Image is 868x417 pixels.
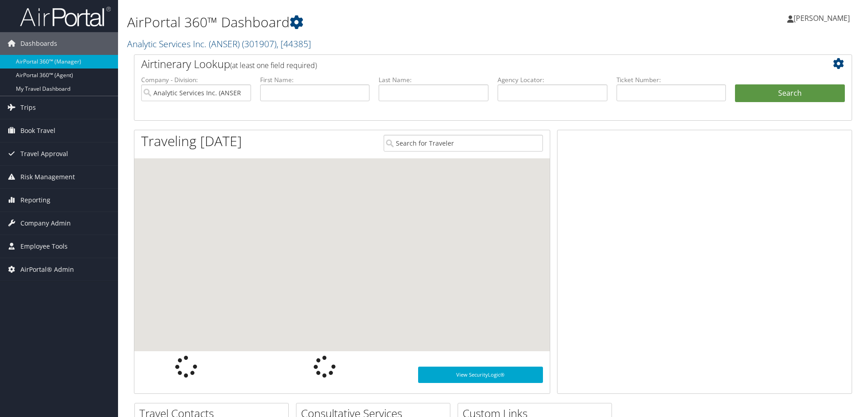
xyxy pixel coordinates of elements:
[141,75,251,84] label: Company - Division:
[141,56,785,72] h2: Airtinerary Lookup
[242,38,276,50] span: ( 301907 )
[127,38,311,50] a: Analytic Services Inc. (ANSER)
[379,75,488,84] label: Last Name:
[20,142,68,165] span: Travel Approval
[616,75,726,84] label: Ticket Number:
[498,75,607,84] label: Agency Locator:
[20,32,57,55] span: Dashboards
[20,189,50,211] span: Reporting
[141,132,242,151] h1: Traveling [DATE]
[787,5,859,32] a: [PERSON_NAME]
[230,60,317,70] span: (at least one field required)
[20,166,75,188] span: Risk Management
[418,367,543,383] a: View SecurityLogic®
[384,135,543,152] input: Search for Traveler
[20,96,36,119] span: Trips
[20,258,74,281] span: AirPortal® Admin
[276,38,311,50] span: , [ 44385 ]
[260,75,370,84] label: First Name:
[127,13,615,32] h1: AirPortal 360™ Dashboard
[20,212,71,235] span: Company Admin
[20,119,55,142] span: Book Travel
[794,13,850,23] span: [PERSON_NAME]
[20,6,111,27] img: airportal-logo.png
[20,235,68,258] span: Employee Tools
[735,84,845,103] button: Search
